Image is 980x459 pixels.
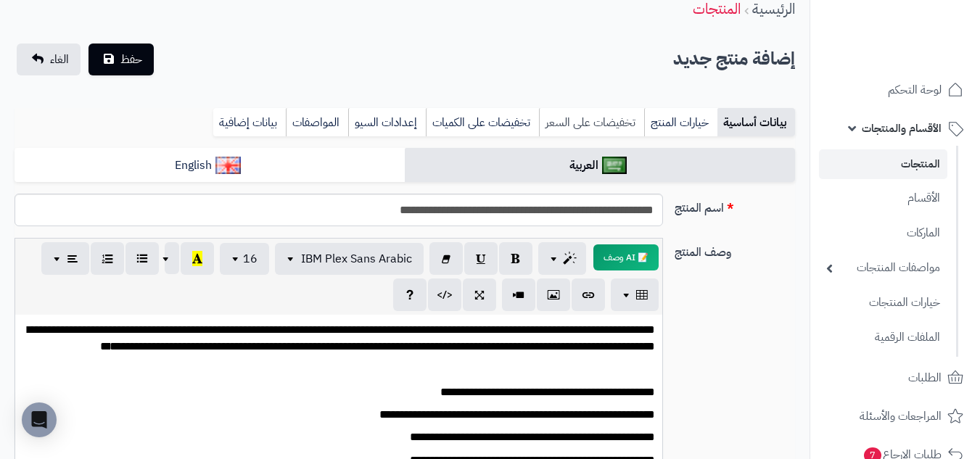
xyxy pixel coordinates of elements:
[819,73,971,107] a: لوحة التحكم
[22,402,57,437] div: Open Intercom Messenger
[819,399,971,434] a: المراجعات والأسئلة
[243,250,258,268] span: 16
[215,157,241,174] img: English
[286,108,348,137] a: المواصفات
[673,44,795,74] h2: إضافة منتج جديد
[275,243,424,275] button: IBM Plex Sans Arabic
[348,108,426,137] a: إعدادات السيو
[17,44,81,75] a: الغاء
[819,183,947,214] a: الأقسام
[669,238,801,261] label: وصف المنتج
[819,149,947,179] a: المنتجات
[819,287,947,318] a: خيارات المنتجات
[860,406,942,426] span: المراجعات والأسئلة
[50,51,69,68] span: الغاء
[539,108,644,137] a: تخفيضات على السعر
[593,244,659,270] button: 📝 AI وصف
[888,80,942,100] span: لوحة التحكم
[669,194,801,217] label: اسم المنتج
[908,368,942,388] span: الطلبات
[602,157,627,174] img: العربية
[717,108,795,137] a: بيانات أساسية
[15,148,405,183] a: English
[644,108,717,137] a: خيارات المنتج
[120,51,142,68] span: حفظ
[819,322,947,353] a: الملفات الرقمية
[819,252,947,284] a: مواصفات المنتجات
[88,44,154,75] button: حفظ
[301,250,412,268] span: IBM Plex Sans Arabic
[426,108,539,137] a: تخفيضات على الكميات
[862,118,942,138] span: الأقسام والمنتجات
[819,218,947,249] a: الماركات
[213,108,286,137] a: بيانات إضافية
[405,148,795,183] a: العربية
[819,360,971,395] a: الطلبات
[220,243,269,275] button: 16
